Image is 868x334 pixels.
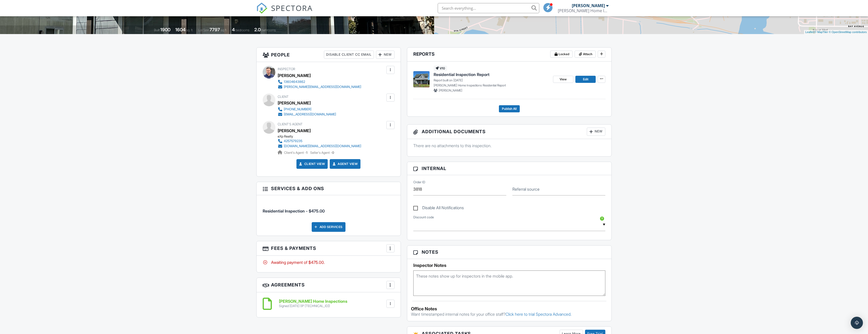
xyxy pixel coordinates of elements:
h5: Inspector Notes [413,263,606,268]
h3: Agreements [257,278,401,292]
a: [EMAIL_ADDRESS][DOMAIN_NAME] [278,112,336,117]
span: Inspector [278,67,295,71]
h3: Services & Add ons [257,182,401,195]
label: Discount code [413,215,434,220]
a: © OpenStreetMap contributors [829,31,867,34]
div: 4257579235 [284,139,302,143]
span: bathrooms [261,28,276,32]
div: Awaiting payment of $475.00. [263,260,394,265]
a: 4257579235 [278,139,361,144]
div: | [804,30,868,34]
h3: Notes [407,246,612,259]
h3: Additional Documents [407,125,612,139]
div: [PERSON_NAME] [278,72,311,79]
a: [PERSON_NAME] Home Inspections Signed [DATE] (IP [TECHNICAL_ID]) [279,299,347,308]
div: New [587,128,605,136]
div: [PERSON_NAME] [572,3,605,8]
strong: 0 [332,151,334,155]
a: [PERSON_NAME] [278,127,311,134]
div: Signed [DATE] (IP [TECHNICAL_ID]) [279,304,347,308]
span: Client's Agent [278,122,303,126]
p: There are no attachments to this inspection. [413,143,606,148]
strong: 1 [306,151,307,155]
img: The Best Home Inspection Software - Spectora [256,3,267,14]
label: Referral source [512,186,540,192]
h3: People [257,48,401,62]
span: Residential Inspection - $475.00 [263,208,325,214]
div: [EMAIL_ADDRESS][DOMAIN_NAME] [284,112,336,116]
div: 7797 [210,27,220,32]
div: Add Services [312,222,345,232]
a: [PHONE_NUMBER] [278,107,336,112]
li: Service: Residential Inspection [263,199,394,218]
div: 1900 [160,27,170,32]
a: 13604643862 [278,79,361,84]
div: Bowman Home Inspections [558,8,609,13]
span: SPECTORA [271,3,313,13]
a: Client View [298,161,325,166]
span: Client's Agent - [284,151,308,155]
div: 13604643862 [284,80,305,84]
label: Order ID [413,180,425,185]
label: Disable All Notifications [413,205,464,212]
input: Search everything... [438,3,539,13]
a: SPECTORA [256,7,313,18]
div: 2.0 [254,27,261,32]
div: [PERSON_NAME][EMAIL_ADDRESS][DOMAIN_NAME] [284,85,361,89]
h6: [PERSON_NAME] Home Inspections [279,299,347,304]
span: Seller's Agent - [310,151,334,155]
div: [PHONE_NUMBER] [284,107,311,111]
span: Lot Size [198,28,209,32]
div: Disable Client CC Email [324,51,374,59]
span: bedrooms [235,28,249,32]
a: [DOMAIN_NAME][EMAIL_ADDRESS][DOMAIN_NAME] [278,144,361,149]
div: New [376,51,394,59]
a: [PERSON_NAME][EMAIL_ADDRESS][DOMAIN_NAME] [278,84,361,89]
a: Leaflet [805,31,814,34]
h3: Fees & Payments [257,241,401,256]
span: Built [154,28,160,32]
div: Open Intercom Messenger [851,317,863,329]
span: sq. ft. [186,28,193,32]
span: sq.ft. [221,28,227,32]
a: Agent View [332,161,358,166]
div: eXp Realty [278,134,365,139]
a: Click here to trial Spectora Advanced. [506,312,572,317]
div: [PERSON_NAME] [278,99,311,107]
div: Office Notes [411,306,608,311]
p: Want timestamped internal notes for your office staff? [411,311,608,317]
div: 4 [232,27,235,32]
span: Client [278,95,289,99]
div: 1604 [175,27,185,32]
a: © MapTiler [814,31,828,34]
h3: Internal [407,162,612,175]
div: [DOMAIN_NAME][EMAIL_ADDRESS][DOMAIN_NAME] [284,144,361,148]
